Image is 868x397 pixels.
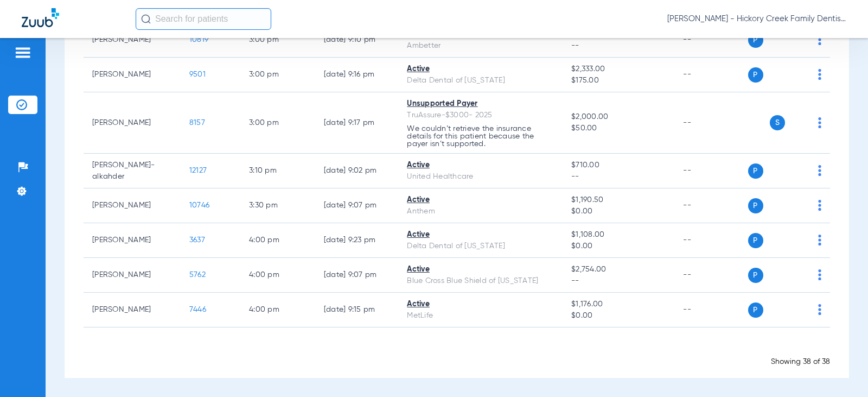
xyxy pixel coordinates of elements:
img: group-dot-blue.svg [818,200,821,211]
span: $2,754.00 [571,264,666,275]
span: P [748,233,763,248]
span: 9501 [189,71,206,78]
span: S [770,115,785,130]
span: 10819 [189,36,208,43]
td: [DATE] 9:23 PM [315,223,399,258]
td: [DATE] 9:10 PM [315,23,399,58]
td: -- [674,223,748,258]
td: [DATE] 9:02 PM [315,154,399,188]
div: Active [407,194,554,206]
img: group-dot-blue.svg [818,117,821,128]
td: 3:10 PM [240,154,315,188]
div: MetLife [407,310,554,322]
span: -- [571,275,666,287]
td: [DATE] 9:07 PM [315,188,399,223]
td: [PERSON_NAME] [84,58,181,92]
div: Active [407,160,554,171]
span: $0.00 [571,206,666,217]
span: $1,176.00 [571,299,666,310]
span: P [748,33,763,48]
td: -- [674,92,748,154]
div: TruAssure-$3000- 2025 [407,110,554,121]
img: group-dot-blue.svg [818,235,821,245]
span: Showing 38 of 38 [771,358,830,366]
div: Blue Cross Blue Shield of [US_STATE] [407,275,554,287]
span: P [748,67,763,83]
div: Active [407,64,554,75]
td: [DATE] 9:17 PM [315,92,399,154]
td: 3:00 PM [240,23,315,58]
td: 3:00 PM [240,58,315,92]
img: group-dot-blue.svg [818,269,821,280]
td: [DATE] 9:07 PM [315,258,399,293]
td: 3:00 PM [240,92,315,154]
td: [PERSON_NAME] [84,293,181,327]
img: group-dot-blue.svg [818,69,821,80]
span: P [748,163,763,179]
span: 8157 [189,119,205,127]
div: Unsupported Payer [407,98,554,110]
span: 10746 [189,201,209,209]
td: [PERSON_NAME] [84,92,181,154]
td: -- [674,258,748,293]
span: -- [571,40,666,52]
td: [PERSON_NAME] [84,258,181,293]
td: -- [674,154,748,188]
span: $2,333.00 [571,64,666,75]
td: [PERSON_NAME]-alkahder [84,154,181,188]
td: -- [674,23,748,58]
input: Search for patients [136,8,271,30]
td: [PERSON_NAME] [84,188,181,223]
td: -- [674,58,748,92]
img: group-dot-blue.svg [818,165,821,176]
span: $710.00 [571,160,666,171]
div: Active [407,299,554,310]
td: [PERSON_NAME] [84,223,181,258]
span: -- [571,171,666,182]
span: P [748,268,763,283]
td: 3:30 PM [240,188,315,223]
span: $2,000.00 [571,111,666,123]
div: United Healthcare [407,171,554,182]
td: [DATE] 9:15 PM [315,293,399,327]
span: P [748,303,763,318]
div: Ambetter [407,40,554,52]
span: $1,190.50 [571,194,666,206]
span: $0.00 [571,241,666,252]
span: 3637 [189,236,205,244]
img: hamburger-icon [14,46,31,59]
td: [DATE] 9:16 PM [315,58,399,92]
div: Active [407,229,554,241]
div: Anthem [407,206,554,217]
span: [PERSON_NAME] - Hickory Creek Family Dentistry [667,14,846,24]
span: 7446 [189,306,206,313]
div: Active [407,264,554,275]
span: 5762 [189,271,206,279]
p: We couldn’t retrieve the insurance details for this patient because the payer isn’t supported. [407,125,554,148]
img: Search Icon [141,14,151,24]
img: Zuub Logo [22,8,59,27]
span: $1,108.00 [571,229,666,241]
div: Delta Dental of [US_STATE] [407,241,554,252]
img: group-dot-blue.svg [818,34,821,45]
img: group-dot-blue.svg [818,304,821,315]
td: [PERSON_NAME] [84,23,181,58]
td: 4:00 PM [240,293,315,327]
span: 12127 [189,167,207,174]
span: P [748,198,763,213]
span: $0.00 [571,310,666,322]
td: -- [674,188,748,223]
span: $175.00 [571,75,666,86]
div: Delta Dental of [US_STATE] [407,75,554,86]
td: -- [674,293,748,327]
td: 4:00 PM [240,223,315,258]
span: $50.00 [571,123,666,134]
td: 4:00 PM [240,258,315,293]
